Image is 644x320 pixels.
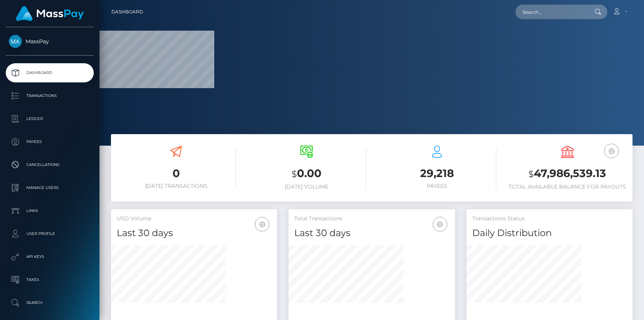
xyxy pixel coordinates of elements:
a: Search [6,293,94,312]
p: Cancellations [9,159,91,171]
p: Payees [9,136,91,148]
img: MassPay [9,35,22,48]
p: Manage Users [9,182,91,194]
a: Dashboard [111,4,143,20]
h4: Daily Distribution [472,226,627,240]
a: Ledger [6,109,94,128]
a: Transactions [6,86,94,105]
a: Manage Users [6,178,94,197]
h4: Last 30 days [294,226,449,240]
p: Ledger [9,113,91,125]
h5: Transactions Status [472,215,627,223]
p: Taxes [9,274,91,286]
h4: Last 30 days [117,226,271,240]
h5: USD Volume [117,215,271,223]
h6: Total Available Balance for Payouts [508,184,627,190]
img: MassPay Logo [16,6,84,21]
a: Taxes [6,270,94,289]
a: Dashboard [6,63,94,82]
h6: Payees [378,183,497,189]
small: $ [292,169,297,179]
small: $ [528,169,534,179]
a: API Keys [6,247,94,266]
span: MassPay [6,38,94,45]
h6: [DATE] Transactions [117,183,236,189]
h3: 47,986,539.13 [508,166,627,182]
p: Dashboard [9,67,91,79]
h3: 0 [117,166,236,181]
h6: [DATE] Volume [247,184,366,190]
p: Search [9,297,91,309]
a: User Profile [6,224,94,243]
a: Cancellations [6,155,94,174]
h3: 0.00 [247,166,366,182]
input: Search... [515,5,587,19]
p: Transactions [9,90,91,102]
h5: Total Transactions [294,215,449,223]
a: Payees [6,132,94,151]
a: Links [6,201,94,220]
h3: 29,218 [378,166,497,181]
p: API Keys [9,251,91,263]
p: User Profile [9,228,91,240]
p: Links [9,205,91,217]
